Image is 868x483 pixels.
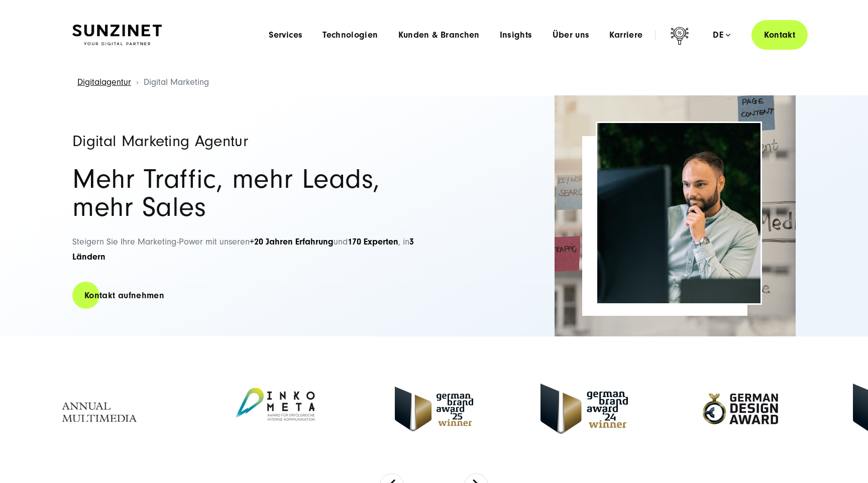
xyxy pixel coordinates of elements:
[269,30,302,40] a: Services
[398,30,480,40] a: Kunden & Branchen
[72,236,414,263] span: Steigern Sie Ihre Marketing-Power mit unseren und , in
[72,281,176,310] a: Kontakt aufnehmen
[555,95,796,336] img: Full-Service Digitalagentur SUNZINET - Digital Marketing_2
[348,236,398,247] strong: 170 Experten
[77,77,131,87] a: Digitalagentur
[713,30,730,40] div: de
[72,165,424,221] h2: Mehr Traffic, mehr Leads, mehr Sales
[250,236,334,247] strong: +20 Jahren Erfahrung
[322,30,378,40] a: Technologien
[395,387,473,431] img: German Brand Award winner 2025 - Full Service Digital Agentur SUNZINET
[144,77,209,87] span: Digital Marketing
[72,25,162,46] img: SUNZINET Full Service Digital Agentur
[609,30,642,40] a: Karriere
[695,372,786,446] img: German-Design-Award
[49,379,155,439] img: Annual Multimedia Awards - Full Service Digitalagentur SUNZINET
[553,30,590,40] a: Über uns
[72,133,424,149] h1: Digital Marketing Agentur
[597,123,761,303] img: Full-Service Digitalagentur SUNZINET - Digital Marketing
[751,20,808,50] a: Kontakt
[222,379,328,439] img: Inkometa Award für interne Kommunikation - Full Service Digitalagentur SUNZINET
[500,30,532,40] a: Insights
[540,384,628,434] img: German-Brand-Award - Full Service digital agentur SUNZINET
